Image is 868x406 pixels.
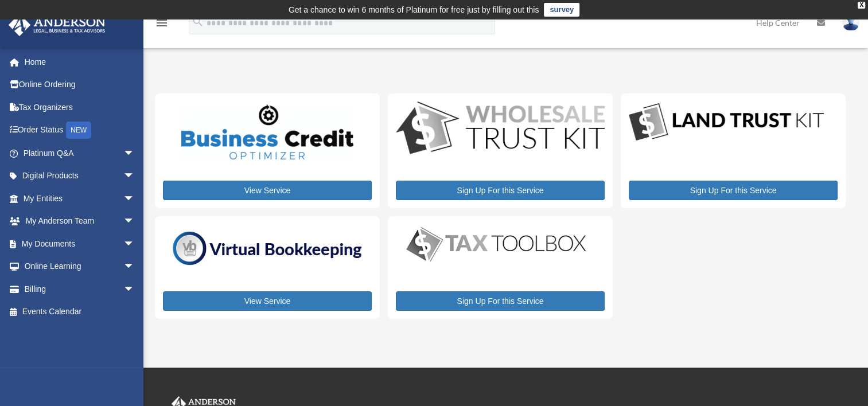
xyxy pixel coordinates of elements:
[289,3,539,17] div: Get a chance to win 6 months of Platinum for free just by filling out this
[396,181,605,200] a: Sign Up For this Service
[842,14,859,31] img: User Pic
[396,101,605,157] img: WS-Trust-Kit-lgo-1.jpg
[123,187,146,210] span: arrow_drop_down
[155,16,169,30] i: menu
[396,224,597,264] img: taxtoolbox_new-1.webp
[163,181,372,200] a: View Service
[8,165,146,188] a: Digital Productsarrow_drop_down
[8,119,152,142] a: Order StatusNEW
[544,3,579,17] a: survey
[123,210,146,233] span: arrow_drop_down
[8,300,152,323] a: Events Calendar
[123,142,146,165] span: arrow_drop_down
[8,73,152,96] a: Online Ordering
[629,101,824,143] img: LandTrust_lgo-1.jpg
[629,181,838,200] a: Sign Up For this Service
[192,15,204,28] i: search
[5,14,109,36] img: Anderson Advisors Platinum Portal
[8,232,152,255] a: My Documentsarrow_drop_down
[66,122,91,139] div: NEW
[155,20,169,30] a: menu
[123,232,146,256] span: arrow_drop_down
[396,291,605,311] a: Sign Up For this Service
[858,2,865,9] div: close
[123,255,146,279] span: arrow_drop_down
[8,96,152,119] a: Tax Organizers
[8,142,152,165] a: Platinum Q&Aarrow_drop_down
[8,210,152,233] a: My Anderson Teamarrow_drop_down
[123,278,146,301] span: arrow_drop_down
[8,255,152,278] a: Online Learningarrow_drop_down
[123,165,146,188] span: arrow_drop_down
[8,278,152,300] a: Billingarrow_drop_down
[8,187,152,210] a: My Entitiesarrow_drop_down
[8,50,152,73] a: Home
[163,291,372,311] a: View Service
